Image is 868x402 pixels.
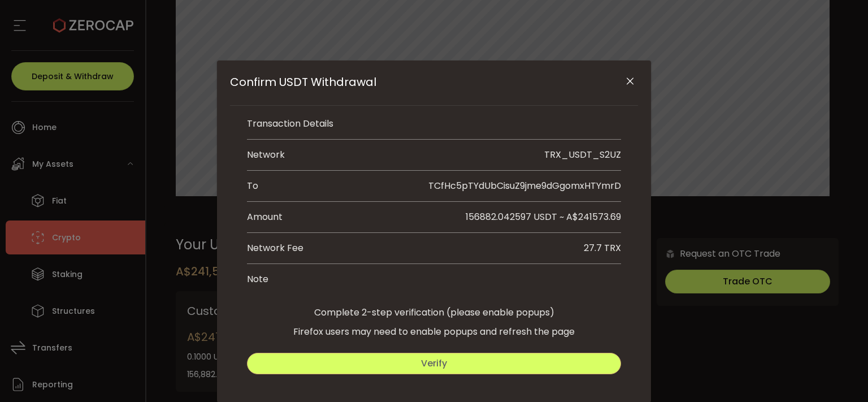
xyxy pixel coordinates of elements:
div: Firefox users may need to enable popups and refresh the page [230,319,638,339]
div: Note [247,273,268,286]
button: Close [620,72,640,92]
span: Verify [421,357,447,370]
div: Network [247,148,285,162]
div: TRX_USDT_S2UZ [544,148,621,162]
span: 156882.042597 USDT ~ A$241573.69 [466,210,621,223]
iframe: Chat Widget [811,348,868,402]
span: TCfHc5pTYdUbCisuZ9jme9dGgomxHTYmrD [428,179,621,192]
div: Complete 2-step verification (please enable popups) [230,295,638,319]
div: 27.7 TRX [584,241,621,255]
div: Network Fee [247,241,303,255]
button: Verify [247,353,621,374]
span: Confirm USDT Withdrawal [230,74,376,90]
div: Amount [247,210,434,224]
div: To [247,179,261,193]
li: Transaction Details [247,109,621,140]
